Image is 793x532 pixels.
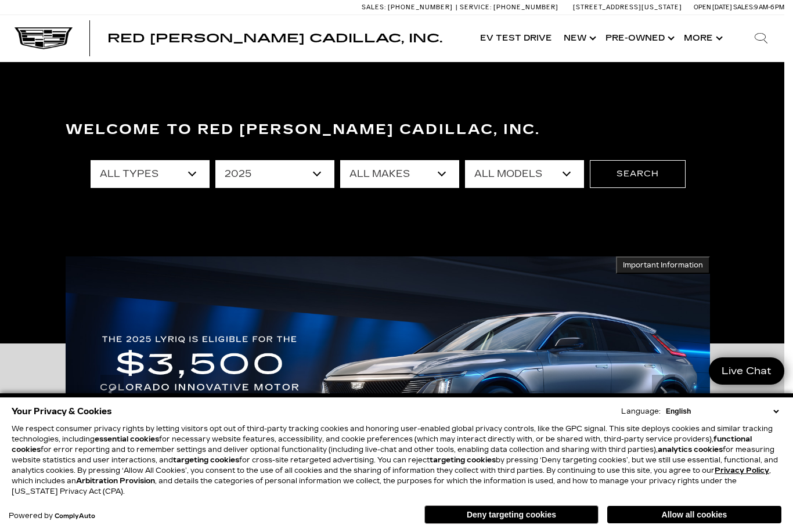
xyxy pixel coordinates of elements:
button: Important Information [616,256,710,274]
span: Your Privacy & Cookies [12,403,112,419]
a: Service: [PHONE_NUMBER] [456,4,561,10]
strong: targeting cookies [430,456,496,464]
a: [STREET_ADDRESS][US_STATE] [573,3,682,11]
select: Filter by make [340,160,459,188]
img: THE 2025 LYRIQ IS ELIGIBLE FOR THE $3,500 COLORADO INNOVATIVE MOTOR VEHICLE TAX CREDIT [66,256,710,529]
span: [PHONE_NUMBER] [388,3,453,11]
span: Service: [460,3,492,11]
span: Live Chat [716,364,777,378]
a: ComplyAuto [55,513,95,520]
select: Filter by model [465,160,584,188]
span: Open [DATE] [694,3,732,11]
strong: essential cookies [95,435,159,443]
a: New [558,15,600,61]
strong: analytics cookies [658,446,723,454]
button: Allow all cookies [607,506,781,523]
div: Previous [100,375,124,410]
div: Powered by [9,512,95,520]
a: Sales: [PHONE_NUMBER] [362,4,456,10]
span: [PHONE_NUMBER] [493,3,558,11]
div: Next [652,375,675,410]
u: Privacy Policy [715,466,769,475]
div: Search [738,15,784,61]
a: Live Chat [709,357,784,385]
strong: Arbitration Provision [76,477,155,485]
strong: targeting cookies [173,456,239,464]
p: We respect consumer privacy rights by letting visitors opt out of third-party tracking cookies an... [12,424,781,497]
select: Filter by year [215,160,334,188]
button: Search [590,160,686,188]
img: Cadillac Dark Logo with Cadillac White Text [15,27,73,49]
button: More [678,15,726,61]
select: Language Select [663,406,781,417]
span: 9 AM-6 PM [754,3,784,11]
a: EV Test Drive [474,15,558,61]
span: Sales: [362,3,386,11]
button: Deny targeting cookies [424,505,599,524]
span: Red [PERSON_NAME] Cadillac, Inc. [107,31,442,45]
h3: Welcome to Red [PERSON_NAME] Cadillac, Inc. [66,118,710,142]
select: Filter by type [91,160,210,188]
span: Sales: [733,3,754,11]
a: Red [PERSON_NAME] Cadillac, Inc. [107,32,442,44]
span: Important Information [623,260,703,270]
div: Language: [621,408,661,415]
a: Pre-Owned [600,15,678,61]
